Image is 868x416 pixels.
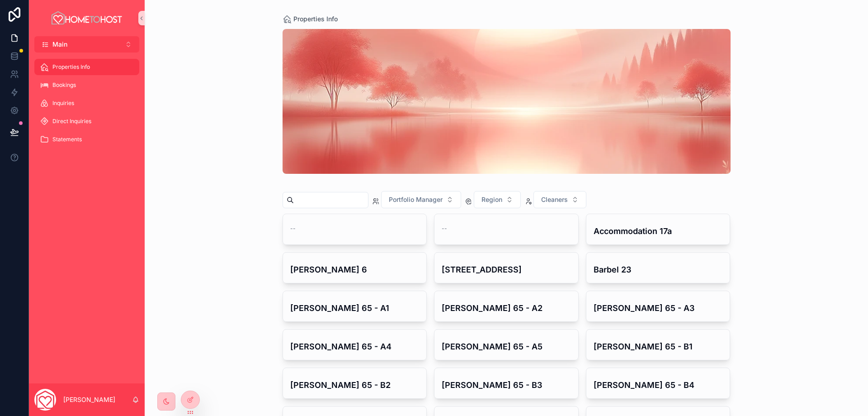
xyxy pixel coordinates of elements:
[283,368,427,399] a: [PERSON_NAME] 65 - B2
[474,191,521,208] button: Select Button
[52,118,91,125] span: Direct Inquiries
[52,136,82,143] span: Statements
[594,340,723,353] h4: [PERSON_NAME] 65 - B1
[442,302,571,314] h4: [PERSON_NAME] 65 - A2
[442,225,447,232] span: --
[586,368,731,399] a: [PERSON_NAME] 65 - B4
[52,63,90,71] span: Properties Info
[52,40,67,49] span: Main
[290,340,420,353] h4: [PERSON_NAME] 65 - A4
[586,214,731,245] a: Accommodation 17a
[293,14,338,24] span: Properties Info
[389,195,443,204] span: Portfolio Manager
[34,113,139,129] a: Direct Inquiries
[52,81,76,89] span: Bookings
[586,329,731,360] a: [PERSON_NAME] 65 - B1
[541,195,568,204] span: Cleaners
[34,77,139,93] a: Bookings
[29,53,145,159] div: scrollable content
[594,379,723,391] h4: [PERSON_NAME] 65 - B4
[290,379,420,391] h4: [PERSON_NAME] 65 - B2
[283,329,427,360] a: [PERSON_NAME] 65 - A4
[586,291,731,322] a: [PERSON_NAME] 65 - A3
[52,100,74,107] span: Inquiries
[594,225,723,237] h4: Accommodation 17a
[290,225,296,232] span: --
[442,340,571,353] h4: [PERSON_NAME] 65 - A5
[283,252,427,283] a: [PERSON_NAME] 6
[434,368,579,399] a: [PERSON_NAME] 65 - B3
[34,95,139,111] a: Inquiries
[63,395,115,404] p: [PERSON_NAME]
[586,252,731,283] a: Barbel 23
[283,214,427,245] a: --
[434,214,579,245] a: --
[434,252,579,283] a: [STREET_ADDRESS]
[481,195,502,204] span: Region
[533,191,586,208] button: Select Button
[442,379,571,391] h4: [PERSON_NAME] 65 - B3
[594,302,723,314] h4: [PERSON_NAME] 65 - A3
[381,191,461,208] button: Select Button
[50,11,123,25] img: App logo
[34,131,139,148] a: Statements
[34,36,139,53] button: Select Button
[434,329,579,360] a: [PERSON_NAME] 65 - A5
[442,263,571,276] h4: [STREET_ADDRESS]
[283,291,427,322] a: [PERSON_NAME] 65 - A1
[34,59,139,75] a: Properties Info
[594,263,723,276] h4: Barbel 23
[290,302,420,314] h4: [PERSON_NAME] 65 - A1
[434,291,579,322] a: [PERSON_NAME] 65 - A2
[290,263,420,276] h4: [PERSON_NAME] 6
[283,14,338,24] a: Properties Info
